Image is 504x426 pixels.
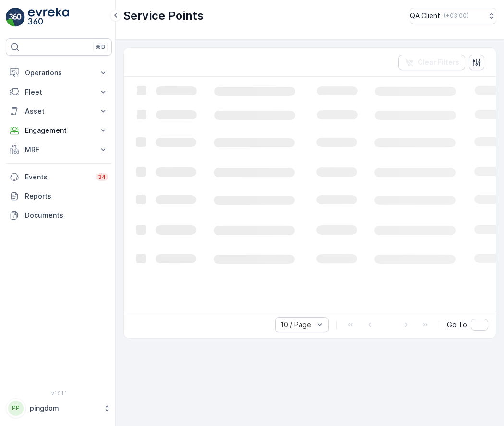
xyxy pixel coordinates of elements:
button: MRF [6,140,112,159]
button: Engagement [6,121,112,140]
button: Fleet [6,83,112,102]
p: Operations [25,68,93,78]
p: Asset [25,106,93,116]
a: Reports [6,187,112,206]
a: Documents [6,206,112,225]
p: Documents [25,211,108,220]
img: logo [6,8,25,27]
button: PPpingdom [6,398,112,418]
p: Clear Filters [418,58,459,67]
p: Engagement [25,126,93,135]
p: Service Points [123,8,204,24]
p: Reports [25,191,108,201]
button: Clear Filters [398,55,465,70]
span: v 1.51.1 [6,390,112,396]
p: MRF [25,145,93,154]
p: ( +03:00 ) [444,12,468,20]
div: PP [8,401,24,416]
p: Fleet [25,87,93,97]
button: Operations [6,63,112,83]
a: Events34 [6,167,112,187]
img: logo_light-DOdMpM7g.png [28,8,69,27]
button: QA Client(+03:00) [410,8,496,24]
p: QA Client [410,11,440,21]
button: Asset [6,102,112,121]
p: Events [25,172,90,182]
p: 34 [98,173,106,181]
p: ⌘B [96,43,105,51]
p: pingdom [30,403,98,413]
span: Go To [447,320,467,330]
